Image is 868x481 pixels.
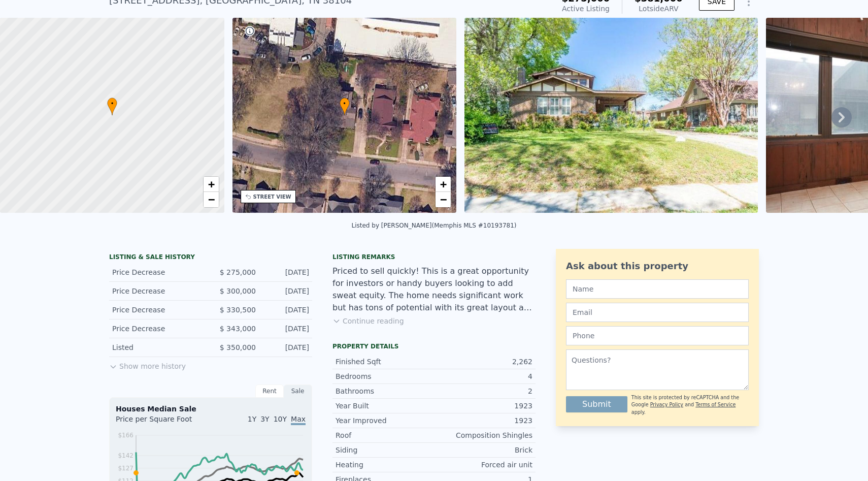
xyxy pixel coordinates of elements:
[109,253,312,263] div: LISTING & SALE HISTORY
[336,460,434,470] div: Heating
[695,402,736,407] a: Terms of Service
[440,193,447,206] span: −
[208,178,214,190] span: +
[112,324,203,334] div: Price Decrease
[264,305,309,315] div: [DATE]
[220,268,256,276] span: $ 275,000
[112,267,203,277] div: Price Decrease
[631,394,749,416] div: This site is protected by reCAPTCHA and the Google and apply.
[566,259,749,273] div: Ask about this property
[332,316,404,326] button: Continue reading
[118,465,133,472] tspan: $127
[566,303,749,322] input: Email
[220,306,256,314] span: $ 330,500
[336,371,434,381] div: Bedrooms
[107,98,117,115] div: •
[434,401,532,411] div: 1923
[116,414,211,430] div: Price per Square Foot
[336,386,434,396] div: Bathrooms
[336,445,434,455] div: Siding
[204,192,219,207] a: Zoom out
[274,415,287,423] span: 10Y
[436,192,451,207] a: Zoom out
[336,430,434,440] div: Roof
[566,279,749,299] input: Name
[109,357,186,371] button: Show more history
[220,325,256,333] span: $ 343,000
[635,4,683,14] div: Lotside ARV
[336,401,434,411] div: Year Built
[351,222,516,229] div: Listed by [PERSON_NAME] (Memphis MLS #10193781)
[220,343,256,351] span: $ 350,000
[434,357,532,367] div: 2,262
[340,98,350,115] div: •
[566,326,749,345] input: Phone
[255,384,284,398] div: Rent
[566,396,627,412] button: Submit
[291,415,306,425] span: Max
[112,305,203,315] div: Price Decrease
[112,286,203,296] div: Price Decrease
[434,460,532,470] div: Forced air unit
[264,286,309,296] div: [DATE]
[208,193,214,206] span: −
[248,415,256,423] span: 1Y
[220,287,256,295] span: $ 300,000
[204,177,219,192] a: Zoom in
[562,5,610,13] span: Active Listing
[434,415,532,426] div: 1923
[440,178,447,190] span: +
[118,432,133,439] tspan: $166
[264,267,309,277] div: [DATE]
[332,253,536,261] div: Listing remarks
[264,324,309,334] div: [DATE]
[650,402,683,407] a: Privacy Policy
[340,99,350,108] span: •
[116,404,306,414] div: Houses Median Sale
[107,99,117,108] span: •
[253,193,291,201] div: STREET VIEW
[464,18,758,213] img: Sale: 142784911 Parcel: 84898618
[118,452,133,459] tspan: $142
[434,430,532,440] div: Composition Shingles
[112,342,203,352] div: Listed
[434,445,532,455] div: Brick
[436,177,451,192] a: Zoom in
[434,386,532,396] div: 2
[336,415,434,426] div: Year Improved
[260,415,269,423] span: 3Y
[332,265,536,314] div: Priced to sell quickly! This is a great opportunity for investors or handy buyers looking to add ...
[284,384,312,398] div: Sale
[264,342,309,352] div: [DATE]
[434,371,532,381] div: 4
[336,357,434,367] div: Finished Sqft
[332,342,536,350] div: Property details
